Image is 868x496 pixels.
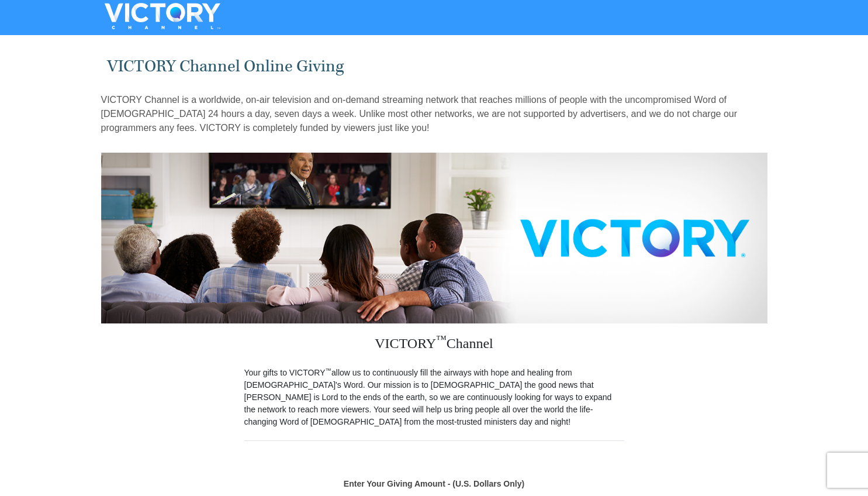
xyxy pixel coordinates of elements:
[89,3,236,29] img: VICTORYTHON - VICTORY Channel
[326,367,332,374] sup: ™
[244,323,624,367] h3: VICTORY Channel
[244,367,624,428] p: Your gifts to VICTORY allow us to continuously fill the airways with hope and healing from [DEMOG...
[344,479,524,488] strong: Enter Your Giving Amount - (U.S. Dollars Only)
[101,93,767,135] p: VICTORY Channel is a worldwide, on-air television and on-demand streaming network that reaches mi...
[436,333,447,345] sup: ™
[107,57,761,76] h1: VICTORY Channel Online Giving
